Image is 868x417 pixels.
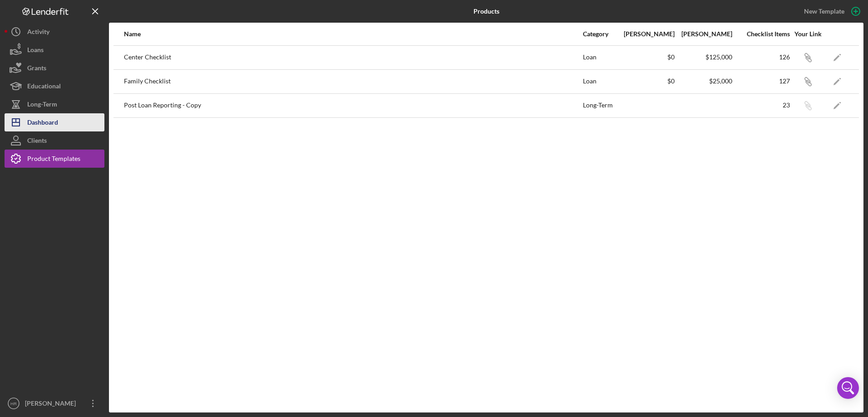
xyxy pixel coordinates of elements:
[10,401,17,406] text: HR
[583,46,617,69] div: Loan
[733,102,790,109] div: 23
[27,59,46,79] div: Grants
[5,59,104,77] button: Grants
[5,131,104,150] button: Clients
[5,394,104,412] button: HR[PERSON_NAME]
[5,23,104,41] button: Activity
[124,94,582,117] div: Post Loan Reporting - Copy
[5,41,104,59] button: Loans
[27,113,58,134] div: Dashboard
[5,113,104,131] button: Dashboard
[27,23,49,43] div: Activity
[733,78,790,85] div: 127
[733,30,790,38] div: Checklist Items
[27,95,57,116] div: Long-Term
[27,131,47,152] div: Clients
[27,150,80,170] div: Product Templates
[27,77,61,97] div: Educational
[583,94,617,117] div: Long-Term
[583,30,617,38] div: Category
[618,30,675,38] div: [PERSON_NAME]
[5,95,104,113] button: Long-Term
[618,78,675,85] div: $0
[837,377,859,399] div: Open Intercom Messenger
[5,150,104,168] button: Product Templates
[124,30,582,38] div: Name
[804,5,844,18] div: New Template
[676,53,732,61] div: $125,000
[124,46,582,69] div: Center Checklist
[583,70,617,93] div: Loan
[27,41,44,61] div: Loans
[5,77,104,95] button: Educational
[473,8,499,15] b: Products
[676,30,732,38] div: [PERSON_NAME]
[124,70,582,93] div: Family Checklist
[799,5,863,18] button: New Template
[791,30,825,38] div: Your Link
[618,53,675,61] div: $0
[23,394,82,415] div: [PERSON_NAME]
[676,78,732,85] div: $25,000
[733,53,790,61] div: 126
